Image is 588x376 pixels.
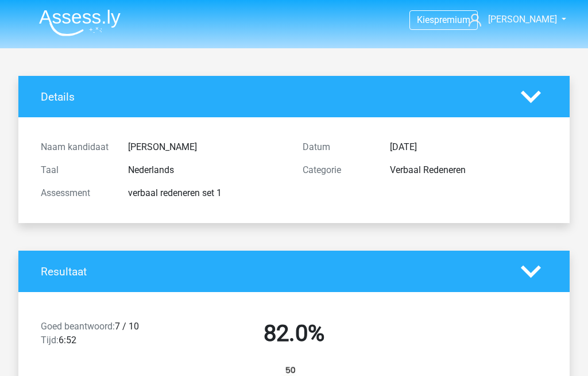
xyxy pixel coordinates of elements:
h2: 82.0% [172,320,416,347]
div: Assessment [32,186,119,200]
div: Verbaal Redeneren [381,163,556,177]
div: 7 / 10 6:52 [32,320,163,352]
span: Goed beantwoord: [41,321,115,332]
div: [DATE] [381,140,556,154]
span: Tijd: [41,335,59,346]
div: Nederlands [119,163,294,177]
div: Datum [294,140,381,154]
div: verbaal redeneren set 1 [119,186,294,200]
span: Kies [417,14,434,25]
a: [PERSON_NAME] [464,13,558,26]
div: Naam kandidaat [32,140,119,154]
div: [PERSON_NAME] [119,140,294,154]
div: Taal [32,163,119,177]
span: [PERSON_NAME] [488,14,557,25]
div: Categorie [294,163,381,177]
span: premium [434,14,470,25]
img: Assessly [39,9,121,36]
a: Kiespremium [410,12,477,28]
h4: Resultaat [41,265,504,278]
h4: Details [41,90,504,103]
